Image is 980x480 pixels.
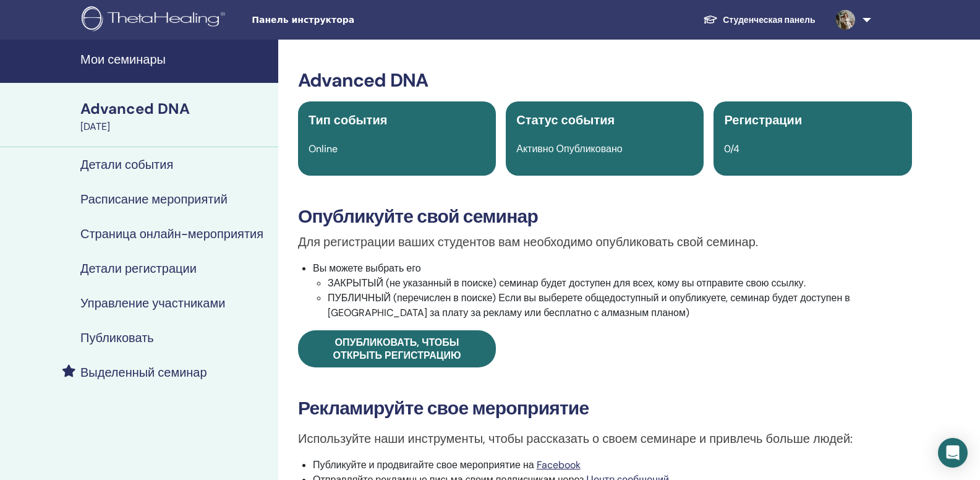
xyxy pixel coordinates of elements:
[80,365,207,380] h4: Выделенный семинар
[309,112,387,128] span: Тип события
[516,112,615,128] span: Статус события
[328,291,912,320] li: ПУБЛИЧНЫЙ (перечислен в поиске) Если вы выберете общедоступный и опубликуете, семинар будет досту...
[703,14,718,25] img: graduation-cap-white.svg
[298,429,912,448] p: Используйте наши инструменты, чтобы рассказать о своем семинаре и привлечь больше людей:
[835,10,855,30] img: default.jpg
[80,261,197,276] h4: Детали регистрации
[80,296,225,311] h4: Управление участниками
[693,9,825,32] a: Студенческая панель
[252,14,437,27] span: Панель инструктора
[298,205,912,228] h3: Опубликуйте свой семинар
[80,119,271,134] div: [DATE]
[80,52,271,67] h4: Мои семинары
[80,226,263,241] h4: Страница онлайн-мероприятия
[298,69,912,92] h3: Advanced DNA
[724,142,739,155] span: 0/4
[333,336,461,362] span: Опубликовать, чтобы открыть регистрацию
[298,330,496,367] a: Опубликовать, чтобы открыть регистрацию
[80,157,173,172] h4: Детали события
[309,142,338,155] span: Online
[80,98,271,119] div: Advanced DNA
[82,6,229,34] img: logo.png
[516,142,622,155] span: Активно Опубликовано
[724,112,802,128] span: Регистрации
[298,233,912,251] p: Для регистрации ваших студентов вам необходимо опубликовать свой семинар.
[80,330,154,345] h4: Публиковать
[313,261,912,320] li: Вы можете выбрать его
[328,276,912,291] li: ЗАКРЫТЫЙ (не указанный в поиске) семинар будет доступен для всех, кому вы отправите свою ссылку.
[313,458,912,473] li: Публикуйте и продвигайте свое мероприятие на
[73,98,278,134] a: Advanced DNA[DATE]
[537,458,581,471] a: Facebook
[80,192,228,207] h4: Расписание мероприятий
[938,438,968,468] div: Open Intercom Messenger
[298,397,912,419] h3: Рекламируйте свое мероприятие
